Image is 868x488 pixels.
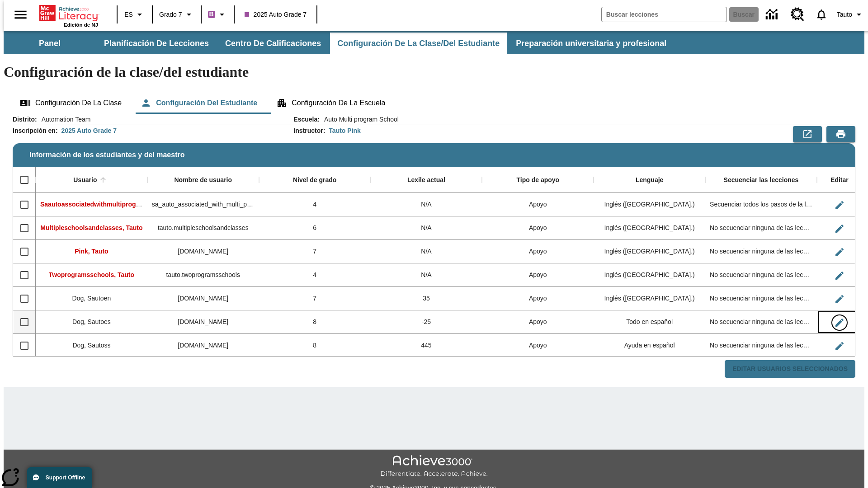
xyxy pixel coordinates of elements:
span: Edición de NJ [64,22,98,28]
div: Nivel de grado [293,176,336,184]
div: No secuenciar ninguna de las lecciones [705,310,817,334]
div: Nombre de usuario [174,176,232,184]
div: No secuenciar ninguna de las lecciones [705,216,817,240]
button: Exportar a CSV [793,126,822,142]
div: 8 [259,334,371,357]
button: Configuración de la escuela [269,92,392,114]
button: Perfil/Configuración [833,6,868,23]
span: Grado 7 [159,10,182,19]
div: Inglés (EE. UU.) [594,216,705,240]
div: Ayuda en español [594,334,705,357]
div: N/A [371,240,482,263]
button: Configuración del estudiante [133,92,264,114]
div: N/A [371,263,482,287]
h2: Instructor : [293,127,325,135]
div: Apoyo [482,216,594,240]
div: 7 [259,240,371,263]
a: Notificaciones [810,3,833,26]
span: Saautoassociatedwithmultiprogr, Saautoassociatedwithmultiprogr [40,201,240,208]
button: Grado: Grado 7, Elige un grado [156,6,198,23]
span: Tauto [837,10,852,19]
div: sa_auto_associated_with_multi_program_classes [147,193,259,216]
div: Usuario [73,176,97,184]
div: 4 [259,193,371,216]
div: 7 [259,287,371,310]
button: Boost El color de la clase es morado/púrpura. Cambiar el color de la clase. [204,6,231,23]
button: Panel [5,33,95,54]
div: 4 [259,263,371,287]
button: Vista previa de impresión [826,126,855,142]
div: Subbarra de navegación [4,31,864,54]
button: Configuración de la clase [13,92,129,114]
button: Editar Usuario [830,267,849,285]
div: sautoen.dog [147,287,259,310]
div: Información de los estudiantes y del maestro [13,115,855,378]
button: Abrir el menú lateral [7,1,34,28]
div: sautoes.dog [147,310,259,334]
span: Twoprogramsschools, Tauto [49,271,134,278]
div: Inglés (EE. UU.) [594,240,705,263]
h1: Configuración de la clase/del estudiante [4,64,864,80]
div: Inglés (EE. UU.) [594,263,705,287]
a: Portada [39,4,98,22]
span: 2025 Auto Grade 7 [245,10,307,19]
div: No secuenciar ninguna de las lecciones [705,263,817,287]
button: Planificación de lecciones [97,33,216,54]
button: Editar Usuario [830,243,849,261]
button: Configuración de la clase/del estudiante [330,33,507,54]
div: 6 [259,216,371,240]
button: Support Offline [27,467,92,488]
button: Editar Usuario [830,314,849,332]
button: Editar Usuario [830,220,849,238]
span: Información de los estudiantes y del maestro [29,151,184,159]
div: No secuenciar ninguna de las lecciones [705,334,817,357]
div: Lexile actual [407,176,445,184]
img: Achieve3000 Differentiate Accelerate Achieve [380,455,488,478]
button: Centro de calificaciones [218,33,328,54]
h2: Inscripción en : [13,127,58,135]
span: B [209,9,214,20]
div: Tipo de apoyo [516,176,559,184]
div: -25 [371,310,482,334]
div: No secuenciar ninguna de las lecciones [705,287,817,310]
span: ES [124,10,133,19]
div: Apoyo [482,240,594,263]
span: Pink, Tauto [75,248,108,255]
span: Automation Team [37,115,91,124]
button: Editar Usuario [830,290,849,308]
h2: Distrito : [13,116,37,123]
div: Inglés (EE. UU.) [594,193,705,216]
div: sautoss.dog [147,334,259,357]
div: No secuenciar ninguna de las lecciones [705,240,817,263]
div: Secuenciar todos los pasos de la lección [705,193,817,216]
div: Secuenciar las lecciones [724,176,799,184]
div: Lenguaje [636,176,663,184]
div: Configuración de la clase/del estudiante [13,92,855,114]
span: Dog, Sautoen [72,295,111,302]
button: Lenguaje: ES, Selecciona un idioma [120,6,149,23]
div: Apoyo [482,287,594,310]
button: Editar Usuario [830,337,849,355]
h2: Escuela : [293,116,320,123]
span: Multipleschoolsandclasses, Tauto [40,224,142,231]
div: Apoyo [482,310,594,334]
span: Support Offline [46,474,85,481]
div: 8 [259,310,371,334]
a: Centro de información [760,2,785,27]
div: tauto.multipleschoolsandclasses [147,216,259,240]
div: 35 [371,287,482,310]
div: Editar [830,176,849,184]
div: Tauto Pink [329,126,361,135]
div: tauto.pink [147,240,259,263]
div: Apoyo [482,334,594,357]
div: Subbarra de navegación [4,33,675,54]
div: N/A [371,216,482,240]
input: Buscar campo [602,7,726,22]
div: Apoyo [482,263,594,287]
div: Todo en español [594,310,705,334]
div: Inglés (EE. UU.) [594,287,705,310]
div: 2025 Auto Grade 7 [61,126,117,135]
div: Apoyo [482,193,594,216]
div: N/A [371,193,482,216]
button: Preparación universitaria y profesional [509,33,674,54]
